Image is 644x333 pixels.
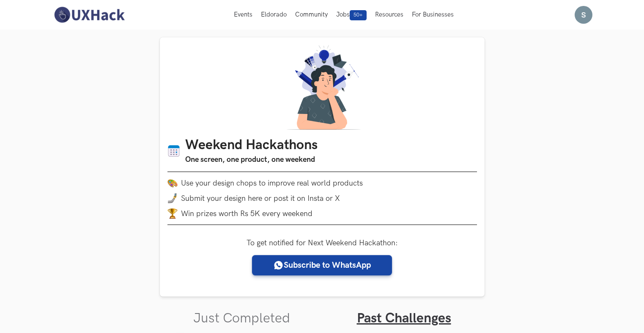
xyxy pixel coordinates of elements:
[282,45,363,130] img: A designer thinking
[181,194,340,203] span: Submit your design here or post it on Insta or X
[52,6,127,24] img: UXHack-logo.png
[185,154,318,166] h3: One screen, one product, one weekend
[247,239,398,247] label: To get notified for Next Weekend Hackathon:
[185,137,318,154] h1: Weekend Hackathons
[193,310,290,327] a: Just Completed
[167,193,178,203] img: mobile-in-hand.png
[575,6,592,24] img: Your profile pic
[167,178,178,188] img: palette.png
[252,255,392,275] a: Subscribe to WhatsApp
[167,208,477,219] li: Win prizes worth Rs 5K every weekend
[357,310,451,327] a: Past Challenges
[167,178,477,188] li: Use your design chops to improve real world products
[160,297,485,327] ul: Tabs Interface
[350,10,367,20] span: 50+
[167,208,178,219] img: trophy.png
[167,144,180,158] img: Calendar icon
